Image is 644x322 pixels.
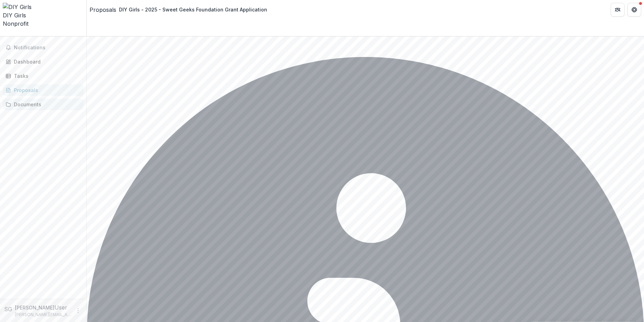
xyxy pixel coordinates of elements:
a: Documents [3,99,84,110]
div: Proposals [14,86,78,94]
a: Proposals [90,6,116,14]
a: Dashboard [3,56,84,67]
div: DIY Girls [3,11,84,19]
span: Nonprofit [3,20,28,27]
a: Proposals [3,84,84,96]
div: Documents [14,101,78,108]
div: Dashboard [14,58,78,65]
a: Tasks [3,70,84,82]
p: User [54,303,67,312]
button: Get Help [627,3,641,17]
button: Partners [611,3,625,17]
p: [PERSON_NAME][EMAIL_ADDRESS][DOMAIN_NAME] [15,312,71,318]
div: Susana Gomez [4,305,12,313]
button: More [74,306,82,315]
nav: breadcrumb [90,5,270,15]
div: Tasks [14,72,78,80]
p: [PERSON_NAME] [15,304,54,311]
img: DIY Girls [3,3,84,11]
div: DIY Girls - 2025 - Sweet Geeks Foundation Grant Application [119,6,267,13]
span: Notifications [14,45,81,51]
button: Notifications [3,42,84,53]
